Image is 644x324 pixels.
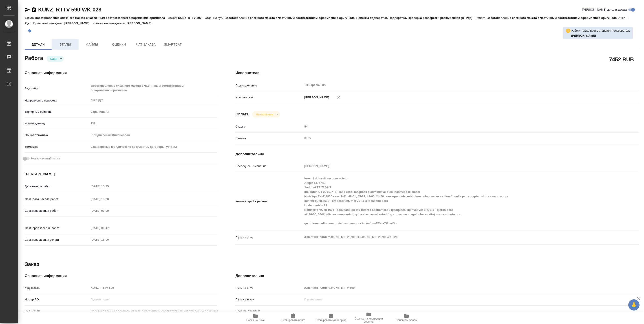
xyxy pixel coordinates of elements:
p: Путь к заказу [236,297,303,302]
button: Обновить файлы [388,311,425,324]
p: Срок завершения услуги [25,238,89,242]
textarea: /Clients/RT/Orders/KUNZ_RTTV-590/DTP/KUNZ_RTTV-590-WK-028 [303,233,605,241]
p: Работа [476,16,487,20]
input: Пустое поле [89,183,128,190]
p: Проектный менеджер [33,22,64,25]
div: Стандартные юридические документы, договоры, уставы [89,143,217,151]
p: Дата начала работ [25,184,89,189]
button: Скопировать ссылку для ЯМессенджера [25,7,30,12]
button: Не оплачена [254,112,274,116]
div: Юридическая/Финансовая [89,131,217,139]
p: Вид услуги [25,309,89,313]
p: Путь на drive [236,286,303,290]
p: Направление перевода [25,98,89,103]
p: Код заказа [25,286,89,290]
span: Файлы [81,42,103,47]
h4: [PERSON_NAME] [25,172,218,177]
span: Скопировать мини-бриф [315,319,346,322]
a: KUNZ_RTTV-590-WK-028 [38,7,101,13]
button: 🙏 [628,299,640,311]
div: Сдан [46,56,64,62]
p: Тематика [25,145,89,149]
span: Этапы [54,42,76,47]
p: Комментарий к работе [236,199,303,204]
h4: Исполнители [236,70,639,76]
p: Ставка [236,124,303,129]
p: Валюта [236,136,303,141]
h4: Основная информация [25,70,218,76]
span: 🙏 [630,300,638,310]
div: Страница А4 [89,108,217,116]
input: Пустое поле [89,284,217,291]
input: Пустое поле [303,123,605,130]
span: Детали [27,42,49,47]
input: Пустое поле [89,120,217,127]
p: Срок завершения работ [25,209,89,213]
p: Исполнитель [236,95,303,100]
h4: Дополнительно [236,152,639,157]
span: Обновить файлы [396,319,417,322]
h4: Основная информация [25,273,218,279]
input: Пустое поле [89,225,128,231]
p: Вид работ [25,86,89,91]
p: Факт. дата начала работ [25,197,89,201]
b: [PERSON_NAME] [571,34,596,37]
button: Скопировать бриф [274,311,312,324]
div: Сдан [252,111,280,117]
p: Заказ: [168,16,178,20]
button: Сдан [49,57,58,61]
p: [PERSON_NAME] [303,95,329,100]
h2: 7452 RUB [609,55,634,63]
input: Пустое поле [89,196,128,202]
span: Чат заказа [135,42,157,47]
span: Скопировать бриф [281,319,305,322]
button: Ссылка на инструкции верстки [350,311,388,324]
p: Подразделение [236,83,303,88]
button: Скопировать мини-бриф [312,311,350,324]
button: Скопировать ссылку [31,7,37,12]
input: Пустое поле [303,163,605,169]
button: Удалить исполнителя [334,92,344,102]
input: Пустое поле [89,308,217,314]
p: Номер РО [25,297,89,302]
p: Восстановление сложного макета с частичным соответствием оформлению оригинала, Приемка подверстки... [225,16,476,20]
p: KUNZ_RTTV-590 [178,16,205,20]
input: Пустое поле [89,296,217,303]
p: Путь на drive [236,235,303,240]
h4: Дополнительно [236,273,639,279]
p: [PERSON_NAME] [64,22,93,25]
p: Тарифные единицы [25,110,89,114]
p: Общая тематика [25,133,89,137]
p: Полушина Алена [571,33,631,38]
span: Оценки [108,42,130,47]
span: Папка на Drive [246,319,265,322]
span: Ссылка на инструкции верстки [353,317,385,323]
h2: Заказ [25,261,39,268]
p: [PERSON_NAME] [126,22,155,25]
p: Клиентские менеджеры [93,22,127,25]
input: Пустое поле [303,296,605,303]
button: Папка на Drive [237,311,274,324]
input: Пустое поле [89,236,128,243]
input: Пустое поле [89,207,128,214]
p: Факт. срок заверш. работ [25,226,89,230]
h2: Работа [25,54,43,62]
h4: Оплата [236,112,249,117]
p: Работу также просматривает пользователь [571,29,631,33]
span: Нотариальный заказ [31,156,60,161]
p: Проекты Smartcat [236,309,303,313]
p: Восстановление сложного макета с частичным соответствием оформлению оригинала [35,16,168,20]
textarea: lorem i dolorsit am consectetu: Adipis EL 4748 Seddoei TE 726447 Incididun UT 291407 -1 - labo et... [303,175,605,227]
p: Последнее изменение [236,164,303,168]
input: Пустое поле [303,284,605,291]
span: SmartCat [162,42,184,47]
div: RUB [303,134,605,142]
span: [PERSON_NAME] детали заказа [582,7,627,12]
p: Услуга [25,16,35,20]
button: Добавить тэг [25,26,35,36]
p: Этапы услуги [205,16,225,20]
p: Кол-во единиц [25,121,89,126]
